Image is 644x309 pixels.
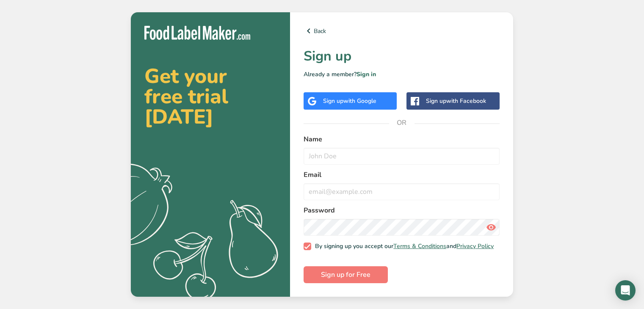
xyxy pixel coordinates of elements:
span: with Google [343,97,376,105]
input: email@example.com [304,183,500,200]
label: Name [304,134,500,144]
a: Terms & Conditions [393,242,446,250]
h2: Get your free trial [DATE] [144,66,276,127]
h1: Sign up [304,46,500,66]
a: Back [304,26,500,36]
span: By signing up you accept our and [311,243,494,250]
img: Food Label Maker [144,26,250,40]
button: Sign up for Free [304,266,388,283]
div: Open Intercom Messenger [615,280,636,301]
a: Sign in [357,70,376,78]
a: Privacy Policy [456,242,494,250]
span: with Facebook [446,97,486,105]
label: Password [304,205,500,215]
input: John Doe [304,148,500,165]
span: Sign up for Free [321,270,370,280]
label: Email [304,170,500,180]
span: OR [389,110,415,135]
div: Sign up [426,97,486,105]
div: Sign up [323,97,376,105]
p: Already a member? [304,70,500,79]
